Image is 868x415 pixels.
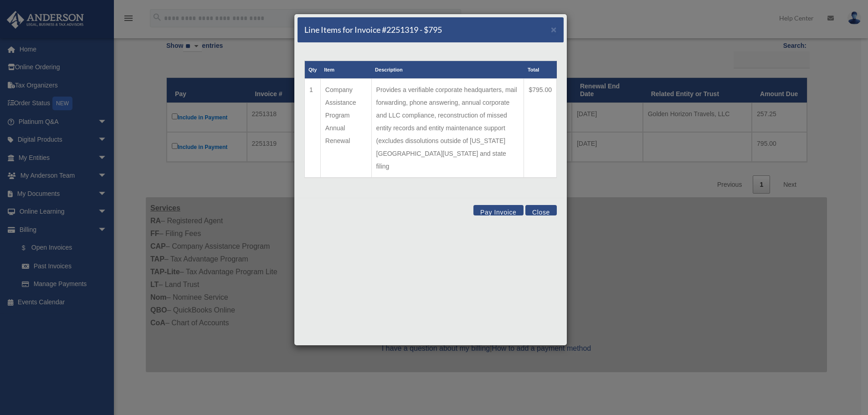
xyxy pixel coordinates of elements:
th: Item [320,61,371,79]
th: Total [524,61,557,79]
td: $795.00 [524,79,557,178]
button: Close [551,25,557,34]
td: Company Assistance Program Annual Renewal [320,79,371,178]
td: 1 [305,79,321,178]
button: Close [525,205,557,215]
td: Provides a verifiable corporate headquarters, mail forwarding, phone answering, annual corporate ... [371,79,524,178]
button: Pay Invoice [473,205,524,215]
span: × [551,24,557,35]
th: Qty [305,61,321,79]
h5: Line Items for Invoice #2251319 - $795 [304,24,442,36]
th: Description [371,61,524,79]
